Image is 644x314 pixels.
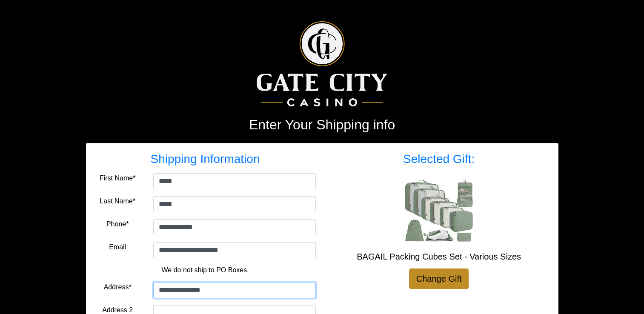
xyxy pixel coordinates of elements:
[405,180,473,241] img: BAGAIL Packing Cubes Set - Various Sizes
[104,282,132,292] label: Address*
[329,152,550,166] h3: Selected Gift:
[95,152,316,166] h3: Shipping Information
[329,251,550,262] h5: BAGAIL Packing Cubes Set - Various Sizes
[106,219,129,229] label: Phone*
[257,21,387,106] img: Logo
[101,265,309,275] p: We do not ship to PO Boxes.
[100,196,135,206] label: Last Name*
[409,268,469,289] a: Change Gift
[100,173,135,183] label: First Name*
[86,117,558,133] h2: Enter Your Shipping info
[109,242,126,252] label: Email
